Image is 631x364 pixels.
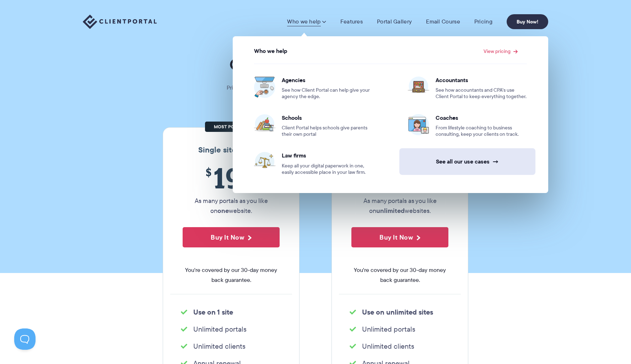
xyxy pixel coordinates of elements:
[287,18,326,25] a: Who we help
[209,83,422,93] p: Pricing shouldn't be complicated. Straightforward plans, no hidden fees.
[350,324,450,334] li: Unlimited portals
[492,158,499,165] span: →
[340,18,363,25] a: Features
[350,341,450,351] li: Unlimited clients
[193,307,233,317] strong: Use on 1 site
[282,114,373,121] span: Schools
[426,18,460,25] a: Email Course
[183,227,280,247] button: Buy It Now
[351,162,448,194] span: 399
[484,49,518,54] a: View pricing
[399,148,535,175] a: See all our use cases
[351,265,448,285] span: You're covered by our 30-day money back guarantee.
[183,196,280,216] p: As many portals as you like on website.
[351,227,448,247] button: Buy It Now
[377,18,412,25] a: Portal Gallery
[282,152,373,159] span: Law firms
[282,76,373,84] span: Agencies
[282,163,373,176] span: Keep all your digital paperwork in one, easily accessible place in your law firm.
[181,324,281,334] li: Unlimited portals
[237,57,544,183] ul: View pricing
[351,196,448,216] p: As many portals as you like on websites.
[436,76,527,84] span: Accountants
[217,206,229,215] strong: one
[233,36,548,193] ul: Who we help
[183,265,280,285] span: You're covered by our 30-day money back guarantee.
[507,14,548,29] a: Buy Now!
[436,125,527,138] span: From lifestyle coaching to business consulting, keep your clients on track.
[282,125,373,138] span: Client Portal helps schools give parents their own portal
[376,206,405,215] strong: unlimited
[474,18,492,25] a: Pricing
[183,162,280,194] span: 199
[282,87,373,100] span: See how Client Portal can help give your agency the edge.
[362,307,433,317] strong: Use on unlimited sites
[170,145,292,155] h3: Single site license
[14,328,36,350] iframe: Toggle Customer Support
[254,48,287,54] span: Who we help
[181,341,281,351] li: Unlimited clients
[436,114,527,121] span: Coaches
[436,87,527,100] span: See how accountants and CPA’s use Client Portal to keep everything together.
